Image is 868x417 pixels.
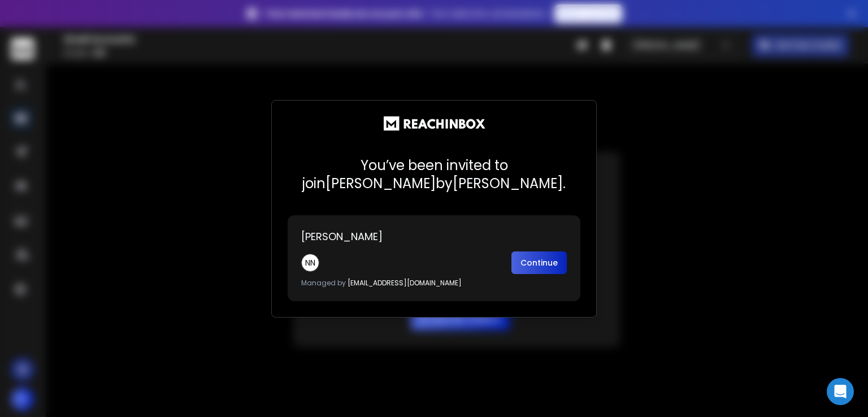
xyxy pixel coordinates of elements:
div: Open Intercom Messenger [827,378,854,405]
p: [PERSON_NAME] [301,229,567,245]
p: You’ve been invited to join [PERSON_NAME] by [PERSON_NAME] . [288,157,580,193]
span: Managed by [301,278,346,288]
div: NN [301,254,319,272]
p: [EMAIL_ADDRESS][DOMAIN_NAME] [301,279,567,288]
button: Continue [511,251,567,274]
